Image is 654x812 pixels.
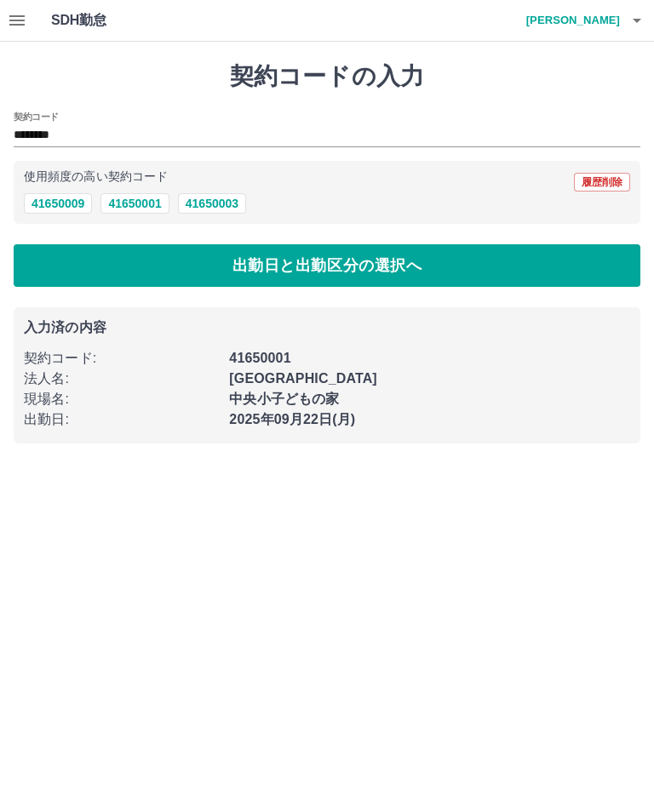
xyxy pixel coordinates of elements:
b: 2025年09月22日(月) [229,412,355,426]
button: 41650009 [24,193,92,214]
b: 41650001 [229,351,290,365]
h2: 契約コード [14,110,59,123]
p: 法人名 : [24,369,219,389]
button: 出勤日と出勤区分の選択へ [14,244,640,287]
p: 出勤日 : [24,409,219,430]
h1: 契約コードの入力 [14,62,640,91]
p: 使用頻度の高い契約コード [24,171,168,183]
b: [GEOGRAPHIC_DATA] [229,371,377,386]
b: 中央小子どもの家 [229,392,339,406]
button: 41650001 [100,193,169,214]
button: 履歴削除 [574,173,630,192]
p: 現場名 : [24,389,219,409]
p: 契約コード : [24,348,219,369]
p: 入力済の内容 [24,321,630,335]
button: 41650003 [178,193,246,214]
